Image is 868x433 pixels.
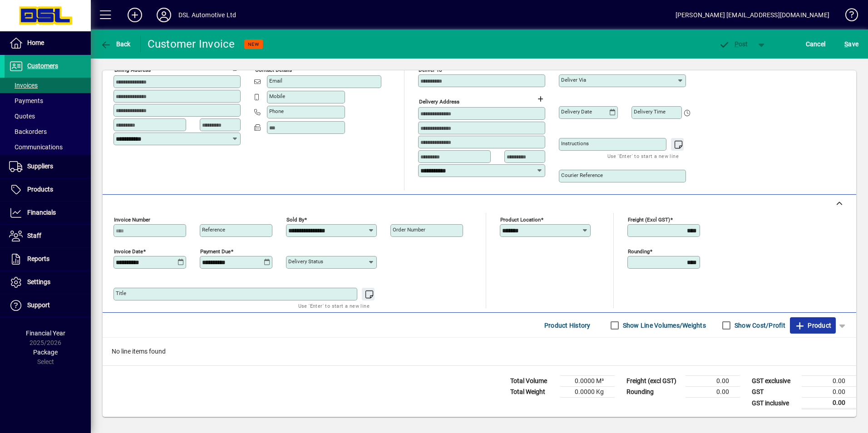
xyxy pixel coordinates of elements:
button: Product History [541,317,594,334]
a: Reports [5,248,91,271]
label: Show Cost/Profit [733,321,785,330]
button: Post [714,36,753,52]
span: Communications [9,143,63,151]
mat-label: Title [116,290,126,296]
span: Invoices [9,82,38,89]
mat-hint: Use 'Enter' to start a new line [298,300,370,311]
span: Suppliers [27,162,53,170]
mat-label: Payment due [200,248,231,255]
mat-label: Freight (excl GST) [628,216,670,223]
a: Communications [5,139,91,155]
td: 0.0000 M³ [560,376,615,387]
div: Customer Invoice [148,37,235,51]
div: DSL Automotive Ltd [178,8,236,22]
mat-label: Product location [500,216,541,223]
a: Backorders [5,124,91,139]
td: GST inclusive [747,398,802,409]
span: Quotes [9,113,35,120]
a: Knowledge Base [838,2,857,31]
app-page-header-button: Back [91,36,141,52]
a: Suppliers [5,155,91,178]
a: Products [5,178,91,201]
a: Invoices [5,78,91,93]
span: Products [27,186,53,193]
span: Support [27,301,50,309]
td: 0.00 [686,387,740,398]
td: 0.0000 Kg [560,387,615,398]
mat-label: Phone [269,108,284,114]
mat-label: Delivery date [561,108,592,115]
label: Show Line Volumes/Weights [621,321,706,330]
td: Freight (excl GST) [622,376,686,387]
a: Home [5,32,91,54]
span: Home [27,39,44,46]
span: P [735,40,739,48]
td: GST [747,387,802,398]
td: Rounding [622,387,686,398]
a: Financials [5,202,91,224]
button: Save [842,36,861,52]
span: Financial Year [26,330,65,337]
span: Back [100,40,131,48]
button: Profile [149,7,178,23]
td: 0.00 [686,376,740,387]
span: Financials [27,209,56,216]
button: Cancel [804,36,828,52]
span: Backorders [9,128,47,135]
a: Payments [5,93,91,108]
td: 0.00 [802,387,856,398]
mat-label: Instructions [561,140,589,147]
span: Product History [544,318,591,333]
button: Copy to Delivery address [228,60,243,74]
span: ave [844,37,858,51]
span: Payments [9,97,43,104]
span: Settings [27,278,50,285]
mat-label: Reference [202,226,225,233]
button: Back [98,36,133,52]
mat-label: Delivery time [634,108,666,115]
mat-hint: Use 'Enter' to start a new line [607,151,679,161]
mat-label: Courier Reference [561,172,603,178]
span: Reports [27,255,49,262]
a: Support [5,294,91,317]
mat-label: Email [269,78,282,84]
span: Cancel [806,37,826,51]
span: Customers [27,62,58,69]
a: Quotes [5,108,91,124]
a: Staff [5,225,91,247]
td: Total Weight [506,387,560,398]
td: 0.00 [802,398,856,409]
mat-label: Delivery status [288,258,323,265]
mat-label: Deliver via [561,77,586,83]
span: ost [719,40,748,48]
td: GST exclusive [747,376,802,387]
mat-label: Invoice number [114,216,150,223]
mat-label: Order number [393,226,425,233]
mat-label: Mobile [269,93,285,99]
span: NEW [248,41,259,47]
span: Package [33,349,58,356]
div: No line items found [103,338,856,365]
mat-label: Invoice date [114,248,143,255]
div: [PERSON_NAME] [EMAIL_ADDRESS][DOMAIN_NAME] [676,8,829,22]
span: Product [794,318,831,333]
td: Total Volume [506,376,560,387]
mat-label: Rounding [628,248,650,255]
td: 0.00 [802,376,856,387]
span: S [844,40,848,48]
span: Staff [27,232,41,239]
button: Add [120,7,149,23]
button: Choose address [533,92,547,106]
mat-label: Sold by [286,216,304,223]
button: Product [790,317,836,334]
a: Settings [5,271,91,294]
